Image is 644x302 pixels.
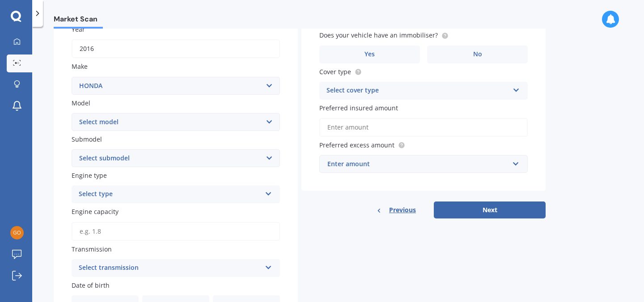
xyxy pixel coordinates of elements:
[72,63,88,71] span: Make
[319,104,398,112] span: Preferred insured amount
[79,189,261,200] div: Select type
[319,141,394,149] span: Preferred excess amount
[327,159,509,169] div: Enter amount
[72,135,102,143] span: Submodel
[319,31,438,40] span: Does your vehicle have an immobiliser?
[79,263,261,273] div: Select transmission
[72,39,280,58] input: YYYY
[72,245,112,253] span: Transmission
[319,118,528,137] input: Enter amount
[389,203,416,217] span: Previous
[72,281,110,289] span: Date of birth
[72,25,85,34] span: Year
[364,50,375,58] span: Yes
[72,222,280,241] input: e.g. 1.8
[10,226,24,239] img: 3a38a595306c0822ead89a6861d7638b
[473,50,482,58] span: No
[326,85,509,96] div: Select cover type
[72,99,90,107] span: Model
[72,171,107,180] span: Engine type
[319,67,351,76] span: Cover type
[72,208,119,216] span: Engine capacity
[54,15,103,27] span: Market Scan
[434,201,546,218] button: Next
